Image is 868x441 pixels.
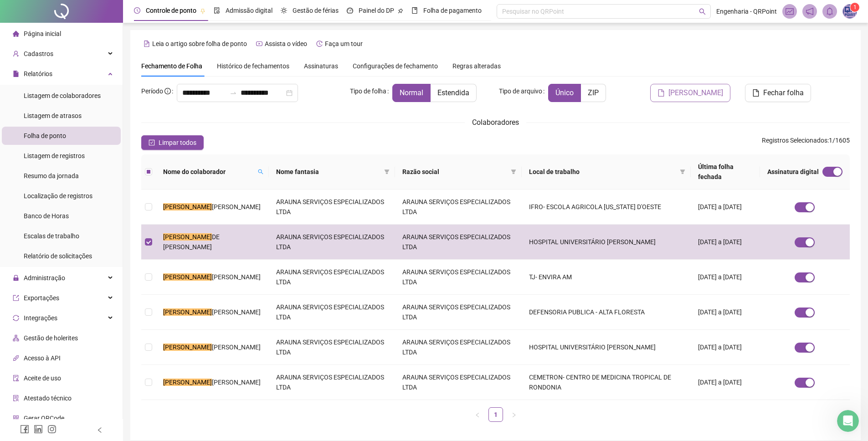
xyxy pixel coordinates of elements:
[762,137,827,144] span: Registros Selecionados
[141,62,202,70] span: Fechamento de Folha
[826,7,834,15] span: bell
[489,408,503,421] a: 1
[212,379,261,386] span: [PERSON_NAME]
[680,169,685,174] span: filter
[499,86,542,96] span: Tipo de arquivo
[34,425,43,434] span: linkedin
[13,395,19,401] span: solution
[691,154,760,190] th: Última folha fechada
[269,295,395,330] td: ARAUNA SERVIÇOS ESPECIALIZADOS LTDA
[745,84,811,102] button: Fechar folha
[767,167,819,177] span: Assinatura digital
[152,40,247,47] span: Leia o artigo sobre folha de ponto
[163,308,212,316] mark: [PERSON_NAME]
[24,232,79,240] span: Escalas de trabalho
[24,112,82,119] span: Listagem de atrasos
[304,63,338,69] span: Assinaturas
[226,7,272,14] span: Admissão digital
[269,190,395,225] td: ARAUNA SERVIÇOS ESPECIALIZADOS LTDA
[269,365,395,400] td: ARAUNA SERVIÇOS ESPECIALIZADOS LTDA
[163,344,212,351] mark: [PERSON_NAME]
[395,225,521,260] td: ARAUNA SERVIÇOS ESPECIALIZADOS LTDA
[411,7,418,14] span: book
[24,334,78,342] span: Gestão de holerites
[522,260,691,295] td: TJ- ENVIRA AM
[691,365,760,400] td: [DATE] a [DATE]
[511,169,516,174] span: filter
[762,135,850,150] span: : 1 / 1605
[588,88,599,97] span: ZIP
[230,89,237,97] span: swap-right
[678,165,687,179] span: filter
[347,7,353,14] span: dashboard
[13,295,19,301] span: export
[13,335,19,341] span: apartment
[141,87,163,95] span: Período
[214,7,220,14] span: file-done
[230,89,237,97] span: to
[691,295,760,330] td: [DATE] a [DATE]
[529,167,677,177] span: Local de trabalho
[522,225,691,260] td: HOSPITAL UNIVERSITÁRIO [PERSON_NAME]
[668,87,723,98] span: [PERSON_NAME]
[395,190,521,225] td: ARAUNA SERVIÇOS ESPECIALIZADOS LTDA
[752,89,760,97] span: file
[395,260,521,295] td: ARAUNA SERVIÇOS ESPECIALIZADOS LTDA
[806,7,814,15] span: notification
[24,92,101,99] span: Listagem de colaboradores
[24,374,61,382] span: Aceite de uso
[144,41,150,47] span: file-text
[522,190,691,225] td: IFRO- ESCOLA AGRICOLA [US_STATE] D'OESTE
[24,50,53,57] span: Cadastros
[657,89,665,97] span: file
[24,354,61,362] span: Acesso à API
[212,344,261,351] span: [PERSON_NAME]
[13,31,19,37] span: home
[212,203,261,210] span: [PERSON_NAME]
[265,40,307,47] span: Assista o vídeo
[650,84,730,102] button: [PERSON_NAME]
[212,273,261,281] span: [PERSON_NAME]
[470,407,485,422] li: Página anterior
[837,410,859,432] iframe: Intercom live chat
[359,7,394,14] span: Painel do DP
[13,51,19,57] span: user-add
[212,308,261,316] span: [PERSON_NAME]
[163,233,212,241] mark: [PERSON_NAME]
[395,365,521,400] td: ARAUNA SERVIÇOS ESPECIALIZADOS LTDA
[853,4,857,10] span: 1
[522,295,691,330] td: DEFENSORIA PUBLICA - ALTA FLORESTA
[316,41,323,47] span: history
[13,71,19,77] span: file
[507,407,521,422] li: Próxima página
[256,41,262,47] span: youtube
[423,7,482,14] span: Folha de pagamento
[13,375,19,381] span: audit
[350,86,386,96] span: Tipo de folha
[163,273,212,281] mark: [PERSON_NAME]
[395,330,521,365] td: ARAUNA SERVIÇOS ESPECIALIZADOS LTDA
[13,315,19,321] span: sync
[217,62,289,70] span: Histórico de fechamentos
[163,203,212,210] mark: [PERSON_NAME]
[382,165,391,179] span: filter
[353,63,438,69] span: Configurações de fechamento
[281,7,287,14] span: sun
[24,172,79,179] span: Resumo da jornada
[146,7,196,14] span: Controle de ponto
[269,260,395,295] td: ARAUNA SERVIÇOS ESPECIALIZADOS LTDA
[200,8,205,14] span: pushpin
[269,225,395,260] td: ARAUNA SERVIÇOS ESPECIALIZADOS LTDA
[691,330,760,365] td: [DATE] a [DATE]
[522,365,691,400] td: CEMETRON- CENTRO DE MEDICINA TROPICAL DE RONDONIA
[163,167,254,177] span: Nome do colaborador
[24,30,61,37] span: Página inicial
[24,152,85,159] span: Listagem de registros
[24,192,92,200] span: Localização de registros
[384,169,390,174] span: filter
[149,139,155,146] span: check-square
[13,275,19,281] span: lock
[850,3,859,12] sup: Atualize o seu contato no menu Meus Dados
[269,330,395,365] td: ARAUNA SERVIÇOS ESPECIALIZADOS LTDA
